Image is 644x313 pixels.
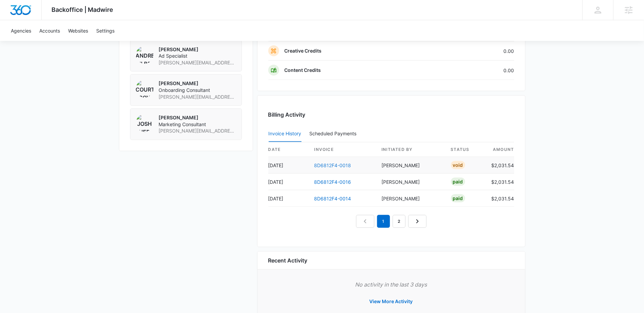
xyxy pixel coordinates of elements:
[486,157,514,174] td: $2,031.54
[451,161,465,169] div: Void
[159,53,236,59] span: Ad Specialist
[408,215,427,228] a: Next Page
[377,215,390,228] em: 1
[159,46,236,53] p: [PERSON_NAME]
[486,190,514,207] td: $2,031.54
[159,94,236,100] span: [PERSON_NAME][EMAIL_ADDRESS][PERSON_NAME][DOMAIN_NAME]
[159,80,236,87] p: [PERSON_NAME]
[314,179,351,185] a: 8D6812F4-0016
[268,190,309,207] td: [DATE]
[159,114,236,121] p: [PERSON_NAME]
[136,46,153,64] img: Andrew Gilbert
[64,20,92,41] a: Websites
[486,174,514,190] td: $2,031.54
[136,80,153,98] img: Courtney Coy
[159,128,236,134] span: [PERSON_NAME][EMAIL_ADDRESS][PERSON_NAME][DOMAIN_NAME]
[445,142,486,157] th: status
[376,157,445,174] td: [PERSON_NAME]
[52,6,113,13] span: Backoffice | Madwire
[159,121,236,128] span: Marketing Consultant
[442,41,514,61] td: 0.00
[285,67,321,74] p: Content Credits
[285,47,322,54] p: Creative Credits
[92,20,119,41] a: Settings
[268,256,308,265] h6: Recent Activity
[269,126,302,142] button: Invoice History
[451,194,465,202] div: Paid
[268,142,309,157] th: date
[7,20,35,41] a: Agencies
[159,59,236,66] span: [PERSON_NAME][EMAIL_ADDRESS][PERSON_NAME][DOMAIN_NAME]
[136,114,153,132] img: Josh Sherman
[310,131,359,136] div: Scheduled Payments
[363,293,420,310] button: View More Activity
[309,142,376,157] th: invoice
[159,87,236,94] span: Onboarding Consultant
[451,178,465,186] div: Paid
[268,111,514,119] h3: Billing Activity
[268,157,309,174] td: [DATE]
[442,61,514,80] td: 0.00
[393,215,406,228] a: Page 2
[314,196,351,201] a: 8D6812F4-0014
[35,20,64,41] a: Accounts
[376,174,445,190] td: [PERSON_NAME]
[486,142,514,157] th: amount
[356,215,427,228] nav: Pagination
[268,280,514,289] p: No activity in the last 3 days
[268,174,309,190] td: [DATE]
[314,162,351,168] a: 8D6812F4-0018
[376,142,445,157] th: Initiated By
[376,190,445,207] td: [PERSON_NAME]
